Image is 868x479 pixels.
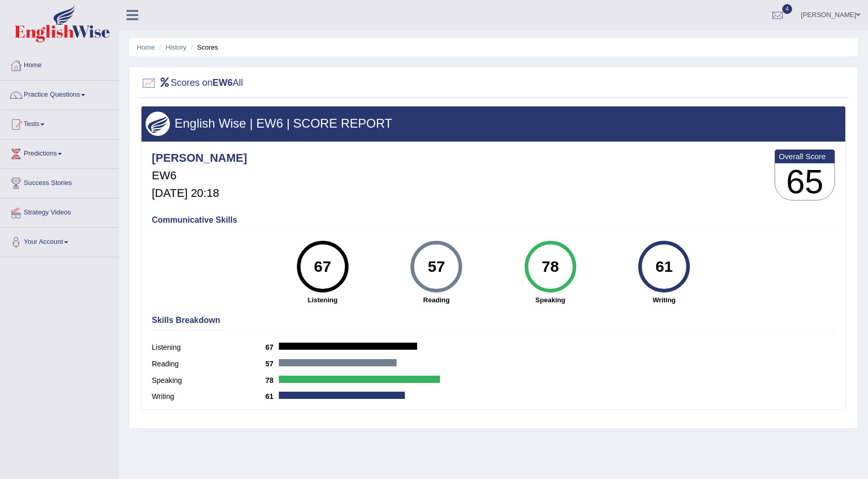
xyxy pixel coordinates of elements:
a: Home [137,43,155,51]
a: Your Account [1,228,118,254]
a: Success Stories [1,169,118,195]
div: 78 [531,245,569,288]
h4: [PERSON_NAME] [152,152,247,164]
a: Practice Questions [1,81,118,106]
b: 57 [265,360,279,368]
li: Scores [188,42,218,52]
b: 61 [265,392,279,400]
div: 67 [304,245,341,288]
a: Tests [1,110,118,136]
label: Speaking [152,375,265,386]
span: 4 [782,4,793,14]
a: History [166,43,186,51]
h4: Communicative Skills [152,215,835,225]
h5: EW6 [152,169,247,182]
strong: Listening [271,295,375,305]
img: wings.png [146,112,170,136]
label: Writing [152,391,265,402]
strong: Writing [612,295,716,305]
a: Predictions [1,140,118,165]
a: Strategy Videos [1,198,118,224]
label: Reading [152,359,265,369]
div: 57 [418,245,455,288]
a: Home [1,51,118,77]
strong: Reading [385,295,488,305]
b: 67 [265,343,279,351]
b: 78 [265,376,279,384]
h2: Scores on All [141,75,243,91]
h4: Skills Breakdown [152,316,835,325]
b: Overall Score [779,152,831,161]
label: Listening [152,342,265,353]
div: 61 [645,245,683,288]
h3: 65 [775,163,834,200]
h3: English Wise | EW6 | SCORE REPORT [146,117,841,130]
h5: [DATE] 20:18 [152,187,247,199]
b: EW6 [213,78,233,88]
strong: Speaking [499,295,603,305]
